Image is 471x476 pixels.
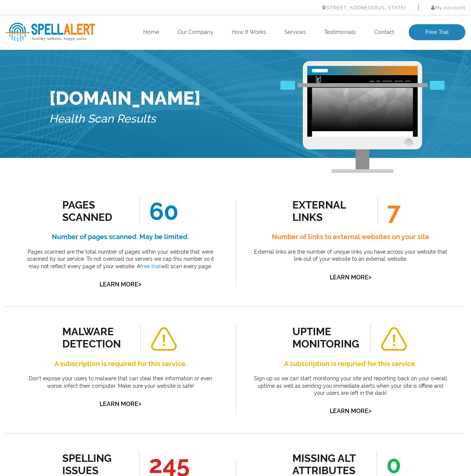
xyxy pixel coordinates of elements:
[62,326,130,350] div: malware detection
[49,109,201,129] h5: Health Scan Results
[307,75,418,137] img: Free Website Analysis
[62,199,130,223] div: Pages Scanned
[22,248,219,270] p: Pages scanned are the total number of pages within your website that were scanned by our service....
[22,375,219,390] p: Don’t expose your users to malware that can steal their information or even worse, infect their c...
[22,231,219,243] h4: Number of pages scanned. May be limited.
[252,375,449,397] p: Sign up so we can start monitoring your site and reporting back on your overall uptime as well as...
[252,248,449,263] p: External links are the number of unique links you have across your website that link out of your ...
[252,231,449,243] h4: Number of links to external websites on your site
[292,199,360,223] div: external links
[49,87,201,109] h1: [DOMAIN_NAME]
[368,272,371,282] span: >
[330,407,371,415] a: Learn More>
[150,327,178,351] img: alert
[100,281,141,288] a: Learn More>
[280,81,445,90] img: Free Webiste Analysis
[330,274,371,281] a: Learn More>
[368,406,371,416] span: >
[138,279,141,289] span: >
[140,263,161,269] a: free trial
[303,61,422,173] img: Free Webiste Analysis
[252,358,449,370] h4: A subscription is requried for this service.
[377,197,401,225] span: 7
[292,326,360,350] div: uptime monitoring
[100,400,141,407] a: Learn More>
[380,327,408,351] img: alert
[139,197,179,225] span: 60
[22,358,219,370] h4: A subscription is required for this service.
[138,399,141,409] span: >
